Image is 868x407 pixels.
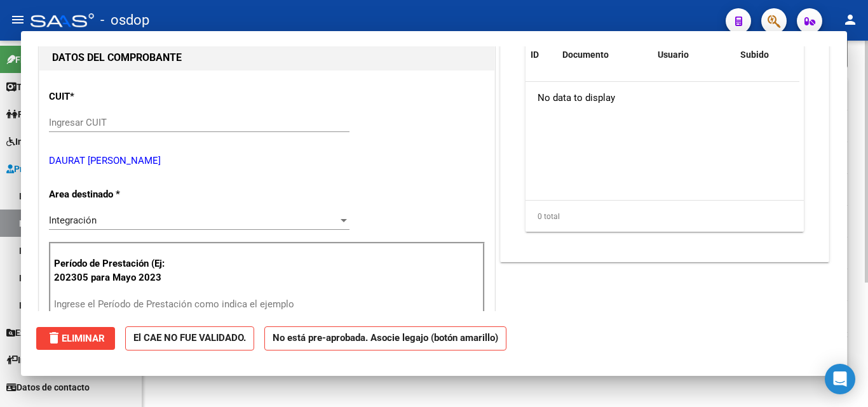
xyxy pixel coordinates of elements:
[526,82,799,114] div: No data to display
[526,201,804,232] div: 0 total
[264,326,506,351] strong: No está pre-aprobada. Asocie legajo (botón amarillo)
[6,380,90,394] span: Datos de contacto
[10,12,25,27] mat-icon: menu
[46,333,105,344] span: Eliminar
[52,51,182,63] strong: DATOS DEL COMPROBANTE
[6,326,108,340] span: Explorador de Archivos
[49,187,180,202] p: Area destinado *
[531,50,539,60] span: ID
[46,330,62,345] mat-icon: delete
[49,154,485,168] p: DAURAT [PERSON_NAME]
[6,135,124,149] span: Integración (discapacidad)
[125,326,254,351] strong: El CAE NO FUE VALIDADO.
[6,80,55,94] span: Tesorería
[54,257,182,285] p: Período de Prestación (Ej: 202305 para Mayo 2023
[557,41,653,69] datatable-header-cell: Documento
[6,107,47,121] span: Padrón
[6,53,72,67] span: Firma Express
[562,50,609,60] span: Documento
[735,41,799,69] datatable-header-cell: Subido
[49,90,180,104] p: CUIT
[843,12,858,27] mat-icon: person
[825,364,855,394] div: Open Intercom Messenger
[740,50,769,60] span: Subido
[799,41,862,69] datatable-header-cell: Acción
[100,6,149,34] span: - osdop
[526,41,557,69] datatable-header-cell: ID
[653,41,735,69] datatable-header-cell: Usuario
[6,353,65,367] span: Instructivos
[36,327,115,350] button: Eliminar
[49,215,97,226] span: Integración
[6,162,122,176] span: Prestadores / Proveedores
[658,50,689,60] span: Usuario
